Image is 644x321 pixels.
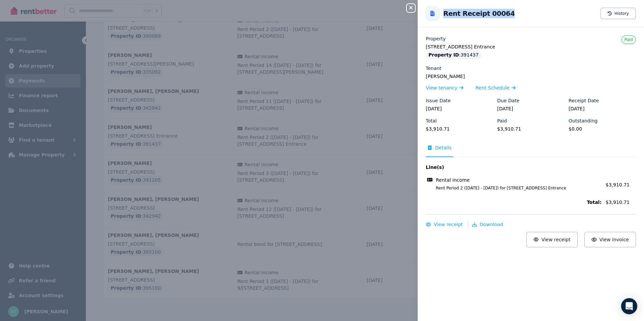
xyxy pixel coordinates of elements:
[426,144,636,157] nav: Tabs
[497,97,519,104] label: Due Date
[426,43,636,50] legend: [STREET_ADDRESS] Entrance
[472,221,503,228] button: Download
[426,73,636,80] legend: [PERSON_NAME]
[497,105,565,112] legend: [DATE]
[476,84,510,91] span: Rent Schedule
[526,232,578,247] button: View receipt
[426,105,493,112] legend: [DATE]
[428,185,602,191] span: Rent Period 2 ([DATE] - [DATE]) for [STREET_ADDRESS] Entrance
[480,222,503,227] span: Download
[426,126,493,132] legend: $3,910.71
[476,84,516,91] a: Rent Schedule
[569,117,598,124] label: Outstanding
[584,232,636,247] button: View invoice
[426,164,602,171] span: Line(s)
[434,222,463,227] span: View receipt
[426,50,481,60] div: : 391437
[426,199,602,206] span: Total:
[606,199,636,206] span: $3,910.71
[428,51,459,58] span: Property ID
[426,84,457,91] span: View tenancy
[497,126,565,132] legend: $3,910.71
[569,105,636,112] legend: [DATE]
[621,298,637,314] div: Open Intercom Messenger
[569,126,636,132] legend: $0.00
[600,237,629,242] span: View invoice
[601,8,636,19] button: History
[426,84,463,91] a: View tenancy
[426,35,446,42] label: Property
[606,182,630,187] span: $3,910.71
[541,237,570,242] span: View receipt
[426,97,451,104] label: Issue Date
[497,117,507,124] label: Paid
[624,37,633,42] span: Paid
[569,97,599,104] label: Receipt Date
[436,177,470,183] span: Rental income
[426,221,463,228] button: View receipt
[435,144,452,151] span: Details
[426,65,442,72] label: Tenant
[443,9,515,18] h2: Rent Receipt 00064
[426,117,437,124] label: Total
